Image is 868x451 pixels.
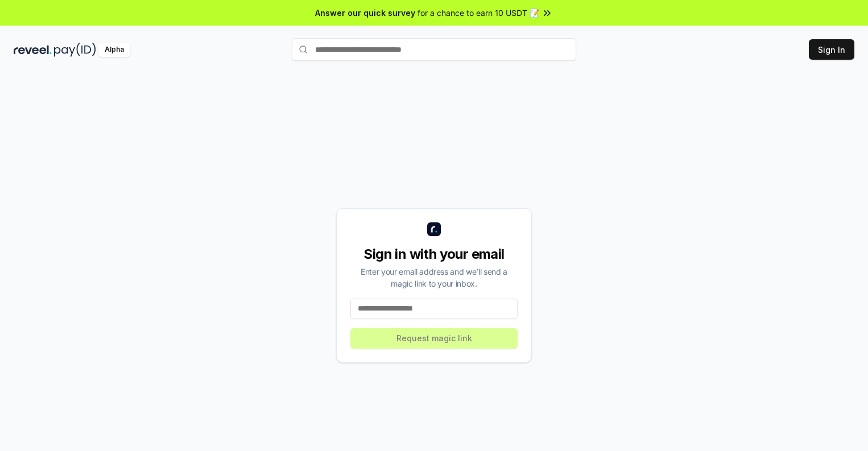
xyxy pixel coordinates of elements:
[315,7,415,19] span: Answer our quick survey
[809,39,854,60] button: Sign In
[418,7,539,19] span: for a chance to earn 10 USDT 📝
[427,222,441,236] img: logo_small
[54,43,96,57] img: pay_id
[14,43,52,57] img: reveel_dark
[350,266,518,289] div: Enter your email address and we’ll send a magic link to your inbox.
[350,245,518,263] div: Sign in with your email
[98,43,130,57] div: Alpha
